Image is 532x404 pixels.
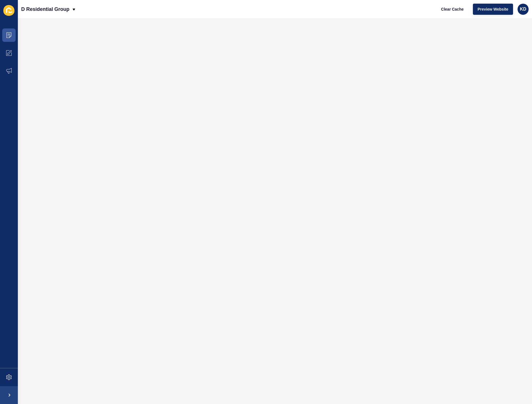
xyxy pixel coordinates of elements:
[441,6,464,12] span: Clear Cache
[21,2,69,16] p: D Residential Group
[436,4,468,15] button: Clear Cache
[520,6,526,12] span: KD
[478,6,508,12] span: Preview Website
[473,4,513,15] button: Preview Website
